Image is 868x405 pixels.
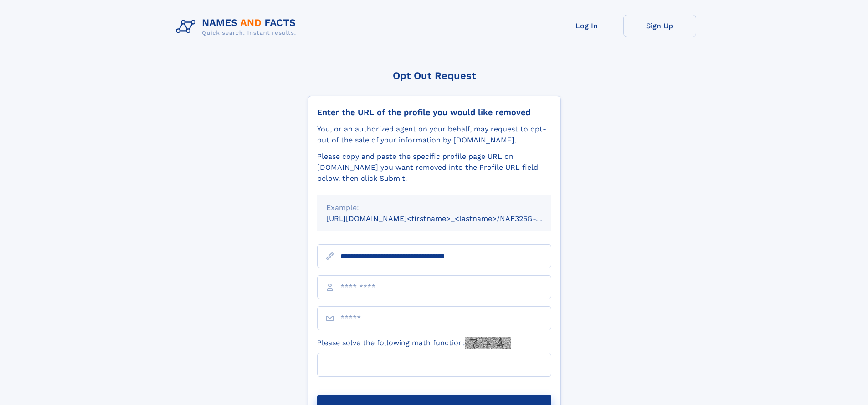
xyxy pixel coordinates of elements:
div: Please copy and paste the specific profile page URL on [DOMAIN_NAME] you want removed into the Pr... [317,151,551,184]
a: Log In [550,15,623,37]
div: Opt Out Request [308,70,561,81]
label: Please solve the following math function: [317,337,511,349]
img: Logo Names and Facts [172,15,303,39]
div: Enter the URL of the profile you would like removed [317,107,551,117]
div: You, or an authorized agent on your behalf, may request to opt-out of the sale of your informatio... [317,124,551,146]
small: [URL][DOMAIN_NAME]<firstname>_<lastname>/NAF325G-xxxxxxxx [326,214,569,223]
div: Example: [326,202,542,213]
a: Sign Up [623,15,696,37]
